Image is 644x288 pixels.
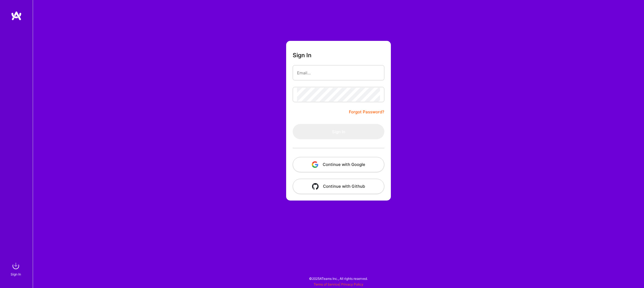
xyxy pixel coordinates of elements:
[297,66,380,80] input: Email...
[10,260,21,271] img: sign in
[314,282,363,286] span: |
[312,161,318,168] img: icon
[341,282,363,286] a: Privacy Policy
[293,52,311,59] h3: Sign In
[293,157,384,172] button: Continue with Google
[314,282,339,286] a: Terms of Service
[11,11,22,21] img: logo
[312,183,319,190] img: icon
[11,260,21,277] a: sign inSign In
[11,271,21,277] div: Sign In
[293,124,384,139] button: Sign In
[293,179,384,194] button: Continue with Github
[349,109,384,115] a: Forgot Password?
[33,272,644,285] div: © 2025 ATeams Inc., All rights reserved.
